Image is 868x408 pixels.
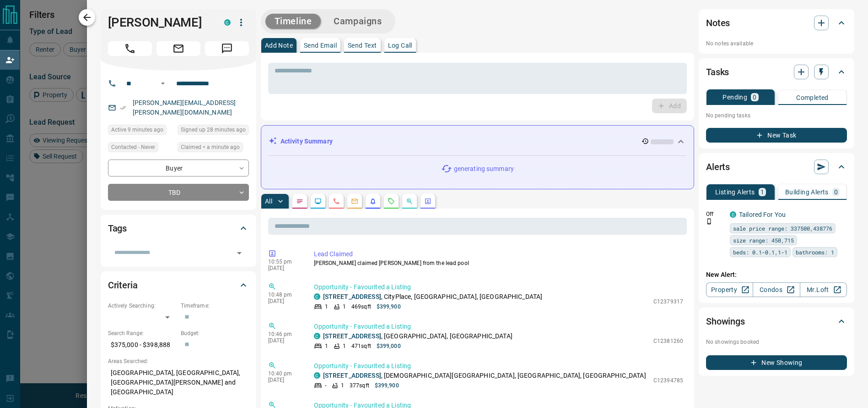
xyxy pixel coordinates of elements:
p: 471 sqft [351,342,371,350]
span: sale price range: 337500,438776 [733,224,832,233]
svg: Calls [333,198,340,205]
div: condos.ca [314,372,320,379]
p: Send Text [348,42,377,49]
p: 10:55 pm [268,259,300,265]
p: Activity Summary [280,137,333,146]
a: [STREET_ADDRESS] [323,372,381,379]
p: $399,900 [377,303,401,311]
p: Building Alerts [785,189,829,195]
svg: Email Verified [120,105,126,111]
p: No pending tasks [706,109,847,122]
p: Opportunity - Favourited a Listing [314,361,683,371]
div: Criteria [108,274,249,296]
div: TBD [108,184,249,201]
div: Activity Summary [269,133,686,150]
div: condos.ca [224,19,231,26]
p: Search Range: [108,329,176,337]
span: Call [108,41,152,56]
p: Opportunity - Favourited a Listing [314,282,683,292]
span: bathrooms: 1 [796,248,834,257]
p: [DATE] [268,298,300,304]
p: No notes available [706,39,847,48]
p: Pending [722,94,747,100]
svg: Opportunities [406,198,413,205]
span: Contacted - Never [111,143,155,152]
a: Mr.Loft [800,282,847,297]
h2: Tags [108,221,127,236]
p: Budget: [181,329,249,337]
span: Message [205,41,249,56]
div: condos.ca [314,333,320,339]
svg: Lead Browsing Activity [314,198,322,205]
p: generating summary [454,164,514,174]
button: New Showing [706,355,847,370]
p: C12379317 [653,298,683,306]
a: Property [706,282,753,297]
p: Lead Claimed [314,249,683,259]
p: Log Call [388,42,412,49]
p: 1 [325,342,328,350]
p: $375,000 - $398,888 [108,337,176,353]
p: 10:48 pm [268,292,300,298]
div: Tags [108,217,249,239]
p: , [DEMOGRAPHIC_DATA][GEOGRAPHIC_DATA], [GEOGRAPHIC_DATA], [GEOGRAPHIC_DATA] [323,371,646,380]
p: No showings booked [706,338,847,346]
button: Open [233,247,246,259]
svg: Push Notification Only [706,218,712,225]
h2: Alerts [706,160,730,174]
p: [DATE] [268,265,300,271]
div: condos.ca [730,211,736,218]
div: Sun Sep 14 2025 [108,125,173,138]
h2: Criteria [108,278,138,292]
p: C12394785 [653,376,683,385]
p: New Alert: [706,270,847,280]
button: Timeline [265,14,321,29]
p: 10:46 pm [268,331,300,337]
p: [PERSON_NAME] claimed [PERSON_NAME] from the lead pool [314,259,683,267]
p: Actively Searching: [108,302,176,310]
p: Completed [796,94,829,101]
p: $399,900 [375,381,399,390]
a: [STREET_ADDRESS] [323,332,381,340]
p: All [265,198,272,204]
a: [STREET_ADDRESS] [323,293,381,300]
p: [GEOGRAPHIC_DATA], [GEOGRAPHIC_DATA], [GEOGRAPHIC_DATA][PERSON_NAME] and [GEOGRAPHIC_DATA] [108,365,249,400]
p: 1 [341,381,344,390]
span: Claimed < a minute ago [181,143,240,152]
div: condos.ca [314,293,320,300]
svg: Requests [388,198,395,205]
div: Sun Sep 14 2025 [178,125,249,138]
p: 1 [325,303,328,311]
span: Email [156,41,200,56]
h2: Notes [706,16,730,30]
span: size range: 450,715 [733,236,794,245]
p: C12381260 [653,337,683,345]
div: Notes [706,12,847,34]
p: Listing Alerts [715,189,755,195]
p: 10:40 pm [268,370,300,377]
div: Sun Sep 14 2025 [178,142,249,155]
p: Add Note [265,42,293,49]
svg: Listing Alerts [369,198,377,205]
button: Open [157,78,168,89]
h1: [PERSON_NAME] [108,15,210,30]
button: New Task [706,128,847,143]
span: beds: 0.1-0.1,1-1 [733,248,787,257]
p: 469 sqft [351,303,371,311]
p: , [GEOGRAPHIC_DATA], [GEOGRAPHIC_DATA] [323,331,512,341]
p: , CityPlace, [GEOGRAPHIC_DATA], [GEOGRAPHIC_DATA] [323,292,543,302]
p: - [325,381,326,390]
div: Showings [706,310,847,332]
p: 377 sqft [350,381,369,390]
p: 0 [834,189,838,195]
svg: Emails [351,198,358,205]
p: Areas Searched: [108,357,249,365]
p: [DATE] [268,337,300,344]
a: [PERSON_NAME][EMAIL_ADDRESS][PERSON_NAME][DOMAIN_NAME] [133,99,236,116]
div: Alerts [706,156,847,178]
p: Opportunity - Favourited a Listing [314,322,683,331]
div: Buyer [108,160,249,176]
div: Tasks [706,61,847,83]
p: 1 [760,189,764,195]
p: 1 [343,342,346,350]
